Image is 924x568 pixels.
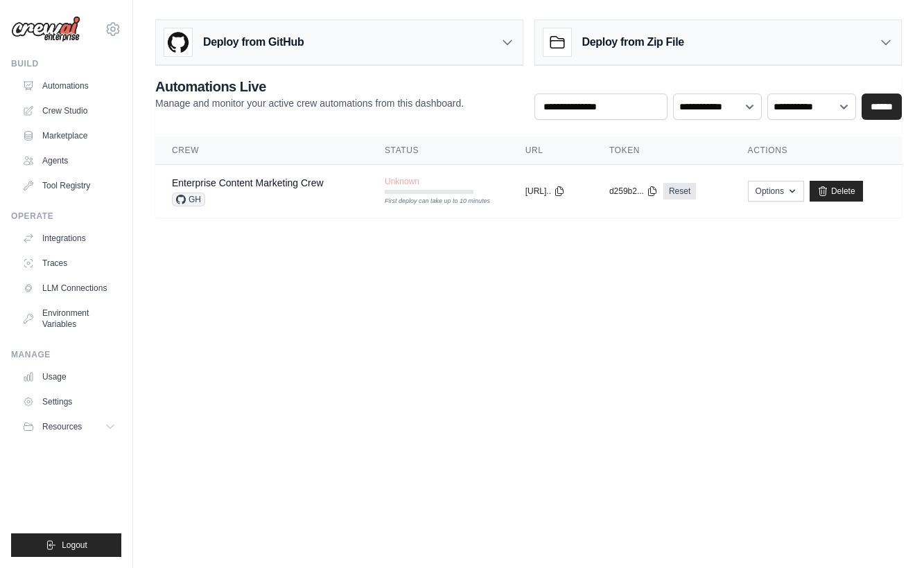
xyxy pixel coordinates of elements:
a: Automations [17,75,121,97]
a: Tool Registry [17,175,121,197]
a: Usage [17,366,121,388]
th: Token [593,136,731,165]
div: Manage [11,349,121,360]
div: Build [11,58,121,69]
span: GH [172,193,205,206]
img: GitHub Logo [164,28,192,56]
span: Unknown [385,176,419,187]
a: LLM Connections [17,277,121,299]
h2: Automations Live [155,77,464,96]
th: Actions [731,136,902,165]
button: Resources [17,416,121,438]
th: URL [509,136,593,165]
a: Environment Variables [17,302,121,335]
a: Reset [663,183,696,199]
a: Enterprise Content Marketing Crew [172,177,324,188]
div: Operate [11,211,121,222]
p: Manage and monitor your active crew automations from this dashboard. [155,96,464,110]
a: Marketplace [17,125,121,147]
th: Crew [155,136,368,165]
div: First deploy can take up to 10 minutes [385,197,473,206]
a: Delete [810,181,863,202]
a: Crew Studio [17,100,121,122]
a: Integrations [17,227,121,249]
button: Logout [11,533,121,557]
a: Settings [17,391,121,413]
img: Logo [11,16,80,42]
button: d259b2... [609,186,658,197]
button: Options [748,181,804,202]
span: Logout [62,540,87,551]
span: Resources [42,421,82,432]
a: Agents [17,150,121,172]
th: Status [368,136,509,165]
h3: Deploy from GitHub [203,34,304,51]
a: Traces [17,252,121,274]
h3: Deploy from Zip File [582,34,684,51]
